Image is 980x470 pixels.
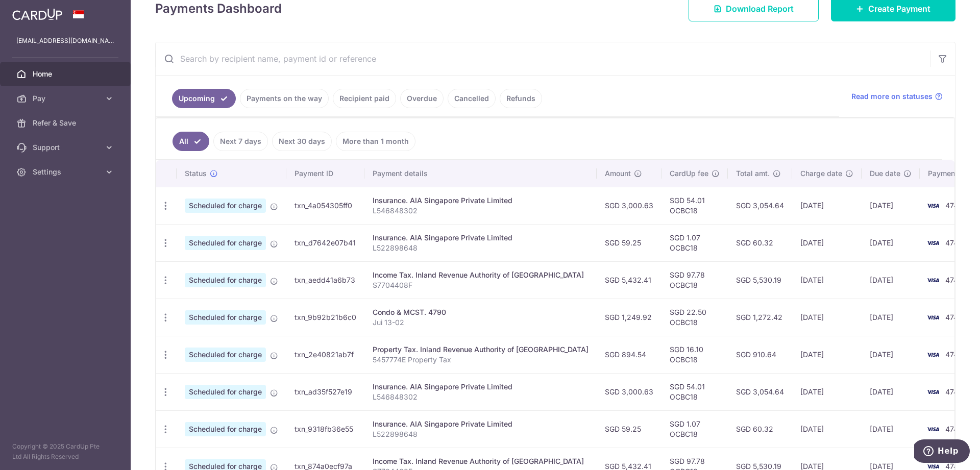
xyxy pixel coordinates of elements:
td: SGD 5,432.41 [597,261,661,299]
input: Search by recipient name, payment id or reference [156,42,930,75]
td: SGD 1.07 OCBC18 [661,224,728,261]
a: Recipient paid [333,89,396,108]
span: Scheduled for charge [185,310,266,325]
td: SGD 60.32 [728,224,792,261]
p: 5457774E Property Tax [373,355,589,365]
div: Insurance. AIA Singapore Private Limited [373,382,589,392]
a: All [173,132,209,151]
span: Charge date [800,168,842,179]
td: SGD 910.64 [728,336,792,373]
img: Bank Card [923,237,943,249]
span: Due date [870,168,900,179]
td: txn_2e40821ab7f [286,336,364,373]
img: Bank Card [923,423,943,435]
td: [DATE] [862,373,920,410]
img: Bank Card [923,386,943,398]
td: [DATE] [792,187,862,224]
td: txn_d7642e07b41 [286,224,364,261]
td: [DATE] [862,261,920,299]
iframe: Opens a widget where you can find more information [914,439,970,465]
span: 4745 [945,238,962,247]
span: Status [185,168,207,179]
img: Bank Card [923,349,943,361]
span: Download Report [726,3,794,15]
p: L522898648 [373,429,589,439]
td: [DATE] [862,410,920,448]
td: [DATE] [862,299,920,336]
td: [DATE] [792,261,862,299]
td: SGD 3,054.64 [728,373,792,410]
span: Home [33,69,100,79]
th: Payment ID [286,160,364,187]
span: Scheduled for charge [185,236,266,250]
td: [DATE] [862,336,920,373]
td: SGD 60.32 [728,410,792,448]
span: 4745 [945,276,962,284]
td: [DATE] [792,373,862,410]
td: SGD 1.07 OCBC18 [661,410,728,448]
div: Property Tax. Inland Revenue Authority of [GEOGRAPHIC_DATA] [373,344,589,355]
td: [DATE] [792,410,862,448]
a: Refunds [500,89,542,108]
p: L546848302 [373,206,589,216]
span: 4745 [945,201,962,210]
td: [DATE] [792,336,862,373]
p: L522898648 [373,243,589,253]
img: Bank Card [923,311,943,324]
a: Next 30 days [272,132,332,151]
td: SGD 1,272.42 [728,299,792,336]
div: Income Tax. Inland Revenue Authority of [GEOGRAPHIC_DATA] [373,270,589,280]
td: txn_ad35f527e19 [286,373,364,410]
td: SGD 54.01 OCBC18 [661,187,728,224]
div: Insurance. AIA Singapore Private Limited [373,195,589,206]
img: Bank Card [923,200,943,212]
span: CardUp fee [670,168,708,179]
span: Read more on statuses [851,91,933,102]
td: SGD 3,000.63 [597,187,661,224]
span: 4745 [945,313,962,321]
img: Bank Card [923,274,943,286]
span: Create Payment [868,3,930,15]
a: Cancelled [448,89,496,108]
td: txn_9b92b21b6c0 [286,299,364,336]
a: More than 1 month [336,132,415,151]
th: Payment details [364,160,597,187]
span: Scheduled for charge [185,385,266,399]
span: Total amt. [736,168,770,179]
td: SGD 5,530.19 [728,261,792,299]
div: Condo & MCST. 4790 [373,307,589,317]
span: Support [33,142,100,153]
span: Settings [33,167,100,177]
span: 4745 [945,350,962,359]
a: Read more on statuses [851,91,943,102]
a: Next 7 days [213,132,268,151]
td: txn_9318fb36e55 [286,410,364,448]
span: 4745 [945,425,962,433]
div: Insurance. AIA Singapore Private Limited [373,233,589,243]
div: Income Tax. Inland Revenue Authority of [GEOGRAPHIC_DATA] [373,456,589,466]
a: Upcoming [172,89,236,108]
span: Refer & Save [33,118,100,128]
td: SGD 22.50 OCBC18 [661,299,728,336]
a: Payments on the way [240,89,329,108]
td: [DATE] [862,224,920,261]
td: SGD 16.10 OCBC18 [661,336,728,373]
td: SGD 59.25 [597,410,661,448]
td: SGD 1,249.92 [597,299,661,336]
td: [DATE] [792,224,862,261]
td: SGD 3,054.64 [728,187,792,224]
p: L546848302 [373,392,589,402]
p: S7704408F [373,280,589,290]
td: SGD 59.25 [597,224,661,261]
a: Overdue [400,89,444,108]
span: Scheduled for charge [185,273,266,287]
div: Insurance. AIA Singapore Private Limited [373,419,589,429]
span: Scheduled for charge [185,199,266,213]
td: SGD 894.54 [597,336,661,373]
img: CardUp [12,8,62,20]
p: [EMAIL_ADDRESS][DOMAIN_NAME] [16,36,114,46]
td: [DATE] [862,187,920,224]
td: [DATE] [792,299,862,336]
span: Scheduled for charge [185,348,266,362]
td: SGD 54.01 OCBC18 [661,373,728,410]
